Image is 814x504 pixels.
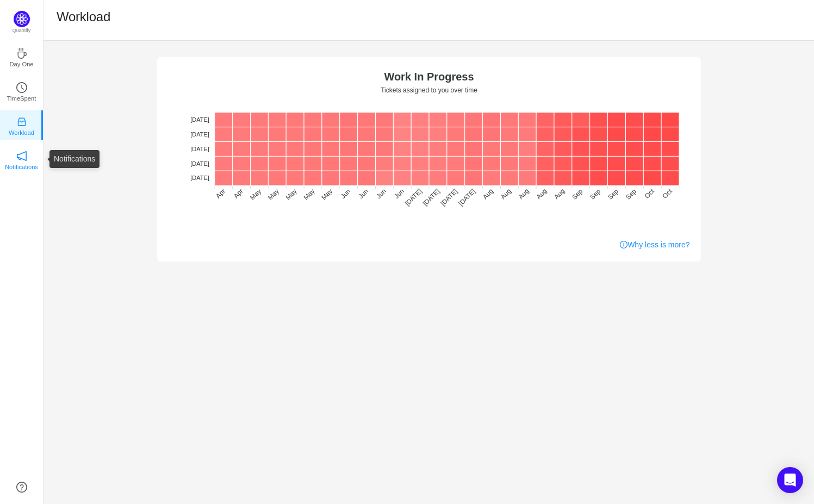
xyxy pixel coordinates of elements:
p: Quantify [13,27,31,35]
tspan: May [284,188,298,202]
tspan: Jun [393,188,406,201]
a: Why less is more? [620,239,689,251]
tspan: Apr [232,187,244,200]
tspan: Oct [643,187,656,200]
tspan: Jun [375,188,388,201]
i: icon: info-circle [620,241,627,248]
tspan: Aug [535,187,548,201]
text: Work In Progress [384,71,474,83]
tspan: Aug [481,187,494,201]
tspan: May [302,188,316,202]
tspan: Oct [661,187,674,200]
i: icon: inbox [16,116,27,127]
tspan: [DATE] [190,175,209,181]
tspan: May [320,188,334,202]
tspan: May [266,188,280,202]
p: TimeSpent [7,94,36,103]
text: Tickets assigned to you over time [381,86,477,94]
tspan: Aug [517,187,530,201]
tspan: [DATE] [190,116,209,123]
tspan: Sep [570,188,584,201]
tspan: Sep [624,188,637,201]
img: Quantify [14,11,30,27]
tspan: [DATE] [439,188,459,208]
a: icon: notificationNotifications [16,154,27,165]
a: icon: inboxWorkload [16,120,27,130]
tspan: [DATE] [190,146,209,152]
tspan: [DATE] [190,131,209,138]
div: Open Intercom Messenger [777,467,803,493]
a: icon: question-circle [16,482,27,493]
tspan: Jun [339,188,352,201]
h1: Workload [57,9,110,25]
tspan: Aug [499,187,512,201]
tspan: May [248,188,263,202]
i: icon: clock-circle [16,82,27,93]
p: Day One [9,59,33,69]
tspan: [DATE] [457,188,477,208]
a: icon: coffeeDay One [16,51,27,62]
tspan: Aug [552,187,566,201]
tspan: Jun [357,188,370,201]
tspan: Apr [214,187,227,200]
tspan: Sep [588,188,602,201]
tspan: Sep [606,188,620,201]
p: Workload [9,128,34,138]
tspan: [DATE] [190,160,209,167]
tspan: [DATE] [403,188,424,208]
tspan: [DATE] [421,188,441,208]
a: icon: clock-circleTimeSpent [16,85,27,96]
p: Notifications [5,162,38,172]
i: icon: coffee [16,48,27,59]
i: icon: notification [16,151,27,161]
